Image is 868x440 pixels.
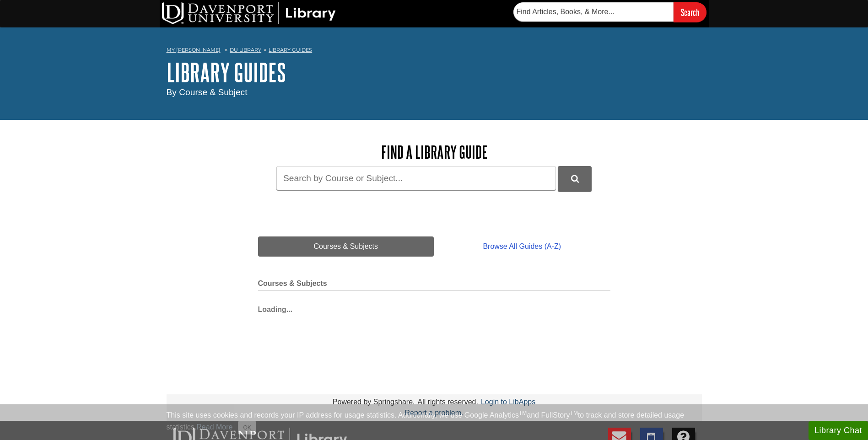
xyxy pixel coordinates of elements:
[258,279,610,290] h2: Courses & Subjects
[570,410,578,416] sup: TM
[809,421,868,440] button: Library Chat
[434,236,610,257] a: Browse All Guides (A-Z)
[481,398,535,406] a: Login to LibApps
[258,300,610,315] div: Loading...
[238,421,256,435] button: Close
[167,410,702,435] div: This site uses cookies and records your IP address for usage statistics. Additionally, we use Goo...
[167,86,702,99] div: By Course & Subject
[258,143,610,161] h2: Find a Library Guide
[167,44,702,59] nav: breadcrumb
[519,410,527,416] sup: TM
[258,236,434,257] a: Courses & Subjects
[230,47,261,53] a: DU Library
[513,2,674,21] input: Find Articles, Books, & More...
[269,47,312,53] a: Library Guides
[674,2,706,22] input: Search
[196,423,232,431] a: Read More
[571,175,579,183] i: Search Library Guides
[416,398,480,406] div: All rights reserved.
[167,59,702,86] h1: Library Guides
[167,46,221,54] a: My [PERSON_NAME]
[162,2,336,24] img: DU Library
[331,398,416,406] div: Powered by Springshare.
[513,2,706,22] form: Searches DU Library's articles, books, and more
[276,166,556,190] input: Search by Course or Subject...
